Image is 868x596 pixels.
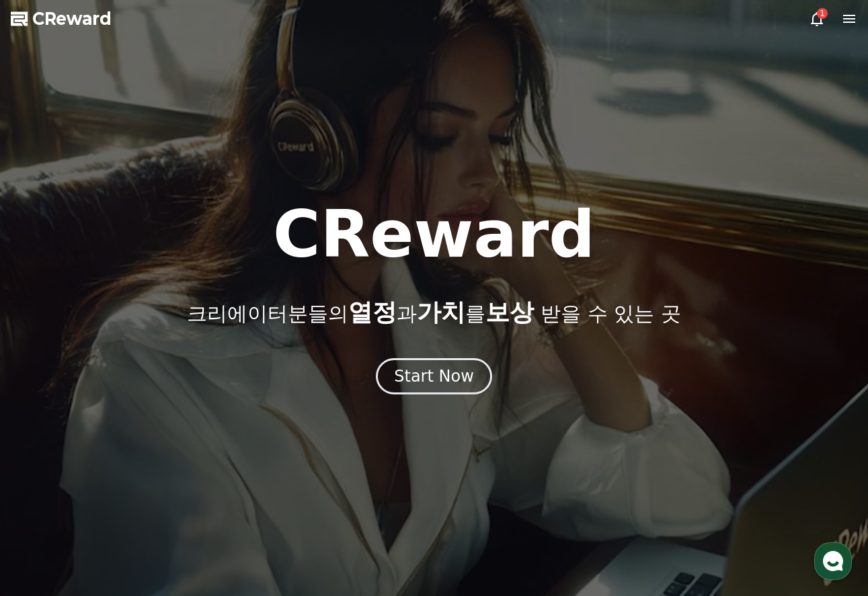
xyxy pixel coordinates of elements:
div: Start Now [394,366,474,387]
p: 크리에이터분들의 과 를 받을 수 있는 곳 [187,299,680,326]
span: 열정 [348,298,397,326]
h1: CReward [273,202,595,267]
div: 1 [817,8,828,19]
a: Start Now [376,372,492,384]
span: 보상 [485,298,534,326]
span: 가치 [417,298,465,326]
a: CReward [11,8,112,30]
button: Start Now [376,358,492,394]
span: CReward [32,8,112,30]
a: 1 [809,11,825,27]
